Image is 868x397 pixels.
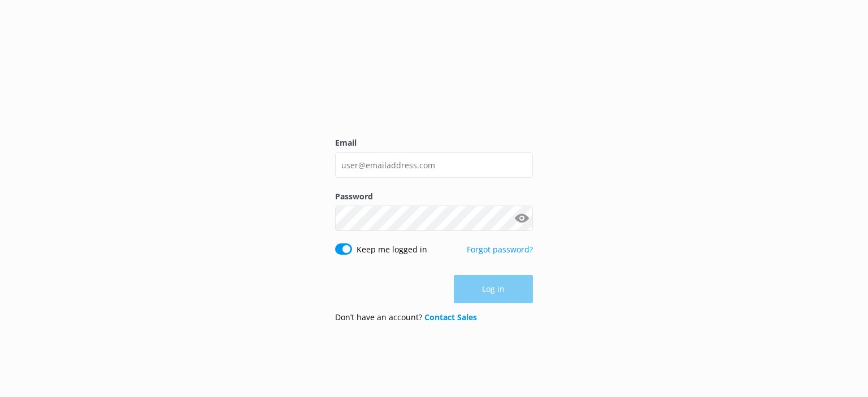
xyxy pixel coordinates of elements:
label: Email [335,137,533,149]
label: Keep me logged in [357,243,427,256]
button: Show password [510,207,533,230]
a: Contact Sales [424,312,477,322]
a: Forgot password? [467,244,533,255]
p: Don’t have an account? [335,311,477,324]
input: user@emailaddress.com [335,152,533,178]
label: Password [335,190,533,203]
